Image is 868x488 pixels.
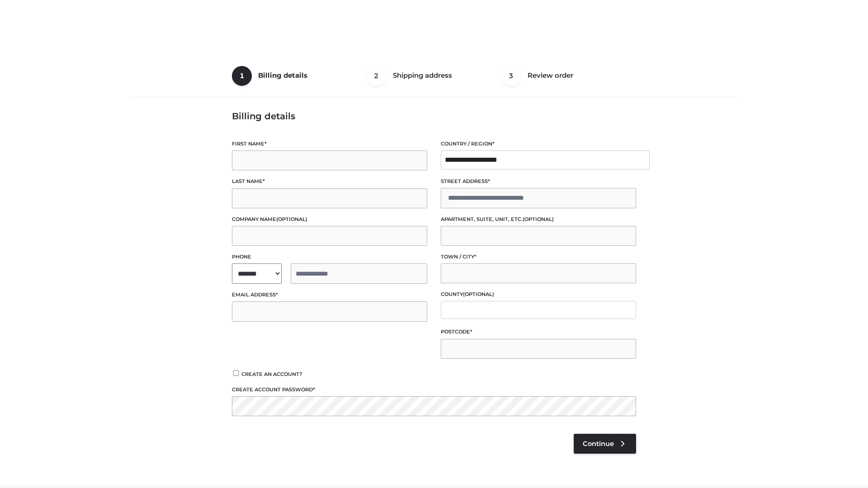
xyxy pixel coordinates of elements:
label: Apartment, suite, unit, etc. [441,215,636,224]
span: Review order [528,71,573,80]
label: Last name [232,177,427,186]
span: (optional) [463,291,494,297]
label: Create account password [232,385,636,394]
a: Continue [574,434,636,454]
label: Country / Region [441,140,636,148]
span: (optional) [523,216,554,222]
h3: Billing details [232,111,636,122]
label: County [441,290,636,299]
span: Billing details [258,71,307,80]
span: 3 [501,66,521,86]
span: Shipping address [393,71,452,80]
label: Town / City [441,253,636,261]
label: Phone [232,253,427,261]
span: Create an account? [241,371,302,377]
label: Street address [441,177,636,186]
span: 1 [232,66,252,86]
label: Postcode [441,328,636,336]
label: Email address [232,291,427,299]
label: First name [232,140,427,148]
input: Create an account? [232,370,240,376]
span: Continue [583,440,614,448]
label: Company name [232,215,427,224]
span: 2 [367,66,387,86]
span: (optional) [276,216,307,222]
